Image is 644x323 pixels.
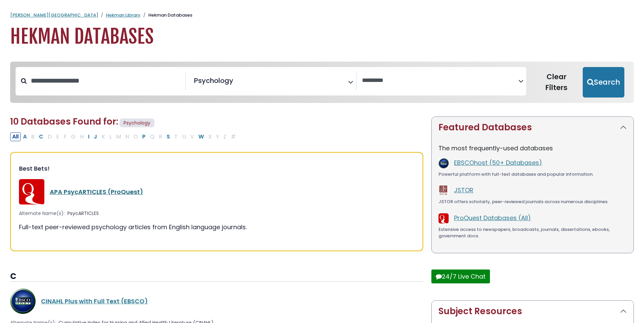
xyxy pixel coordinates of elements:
[50,188,143,196] a: APA PsycARTICLES (ProQuest)
[19,210,65,217] span: Alternate Name(s):
[10,132,238,141] div: Alpha-list to filter by first letter of database name
[10,62,634,103] nav: Search filters
[583,67,624,98] button: Submit for Search Results
[27,75,185,86] input: Search database by title or keyword
[431,270,490,283] button: 24/7 Live Chat
[438,144,627,153] p: The most frequently-used databases
[530,67,583,98] button: Clear Filters
[106,12,141,18] a: Hekman Library
[454,186,473,194] a: JSTOR
[196,132,206,141] button: Filter Results W
[140,132,148,141] button: Filter Results P
[141,12,192,19] li: Hekman Databases
[10,115,118,128] span: 10 Databases Found for:
[432,117,634,138] button: Featured Databases
[19,165,414,172] h3: Best Bets!
[10,272,423,282] h3: C
[235,79,239,86] textarea: Search
[438,171,627,178] div: Powerful platform with full-text databases and popular information.
[165,132,172,141] button: Filter Results S
[86,132,91,141] button: Filter Results I
[362,77,518,84] textarea: Search
[454,158,542,167] a: EBSCOhost (50+ Databases)
[92,132,99,141] button: Filter Results J
[438,198,627,205] div: JSTOR offers scholarly, peer-reviewed journals across numerous disciplines.
[194,76,233,86] span: Psychology
[10,132,21,141] button: All
[10,25,634,48] h1: Hekman Databases
[19,222,414,232] div: Full-text peer-reviewed psychology articles from English language journals.
[21,132,29,141] button: Filter Results A
[120,119,154,128] span: Psychology
[10,12,98,18] a: [PERSON_NAME][GEOGRAPHIC_DATA]
[10,12,634,19] nav: breadcrumb
[432,301,634,322] button: Subject Resources
[454,214,531,222] a: ProQuest Databases (All)
[67,210,99,217] span: PsycARTICLES
[41,297,148,305] a: CINAHL Plus with Full Text (EBSCO)
[438,226,627,239] div: Extensive access to newspapers, broadcasts, journals, dissertations, ebooks, government docs.
[191,76,233,86] li: Psychology
[37,132,45,141] button: Filter Results C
